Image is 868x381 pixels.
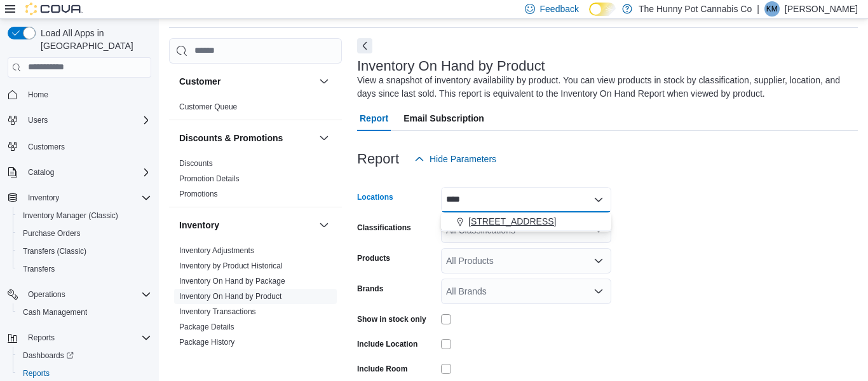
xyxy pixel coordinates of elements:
[18,305,151,320] span: Cash Management
[25,3,83,15] img: Cova
[179,75,314,88] button: Customer
[169,156,342,207] div: Discounts & Promotions
[28,90,48,100] span: Home
[179,219,314,232] button: Inventory
[18,348,151,363] span: Dashboards
[13,347,156,364] a: Dashboards
[23,139,70,155] a: Customers
[179,132,283,144] h3: Discounts & Promotions
[169,99,342,120] div: Customer
[28,333,55,343] span: Reports
[3,286,156,303] button: Operations
[593,195,604,205] button: Close list of options
[179,102,237,112] span: Customer Queue
[357,192,393,202] label: Locations
[23,246,86,256] span: Transfers (Classic)
[589,3,616,16] input: Dark Mode
[179,337,234,347] span: Package History
[179,102,237,111] a: Customer Queue
[179,219,219,232] h3: Inventory
[23,190,151,205] span: Inventory
[179,322,234,332] span: Package Details
[18,244,92,259] a: Transfers (Classic)
[179,261,283,270] a: Inventory by Product Historical
[441,212,611,231] div: Choose from the following options
[403,106,484,131] span: Email Subscription
[23,211,118,221] span: Inventory Manager (Classic)
[357,38,372,53] button: Next
[316,218,332,233] button: Inventory
[441,212,611,231] button: [STREET_ADDRESS]
[23,113,151,128] span: Users
[23,330,60,345] button: Reports
[18,366,55,381] a: Reports
[357,151,399,167] h3: Report
[13,225,156,242] button: Purchase Orders
[3,163,156,181] button: Catalog
[18,366,151,381] span: Reports
[179,132,314,144] button: Discounts & Promotions
[179,261,283,271] span: Inventory by Product Historical
[28,167,54,177] span: Catalog
[360,106,388,131] span: Report
[3,137,156,155] button: Customers
[23,264,55,274] span: Transfers
[18,305,92,320] a: Cash Management
[23,87,53,102] a: Home
[316,130,332,146] button: Discounts & Promotions
[179,307,256,317] span: Inventory Transactions
[179,322,234,331] a: Package Details
[357,59,545,74] h3: Inventory On Hand by Product
[430,153,496,165] span: Hide Parameters
[409,146,501,172] button: Hide Parameters
[179,158,213,169] span: Discounts
[18,208,123,223] a: Inventory Manager (Classic)
[3,189,156,207] button: Inventory
[357,364,407,374] label: Include Room
[357,74,851,100] div: View a snapshot of inventory availability by product. You can view products in stock by classific...
[179,307,256,316] a: Inventory Transactions
[179,246,254,255] a: Inventory Adjustments
[23,330,151,345] span: Reports
[764,1,780,17] div: Keegan Muir
[28,289,65,300] span: Operations
[18,261,60,277] a: Transfers
[179,174,240,183] a: Promotion Details
[13,303,156,321] button: Cash Management
[23,350,74,361] span: Dashboards
[23,87,151,102] span: Home
[179,276,285,286] span: Inventory On Hand by Package
[23,165,151,180] span: Catalog
[18,226,86,241] a: Purchase Orders
[593,286,604,296] button: Open list of options
[28,142,65,152] span: Customers
[357,339,417,349] label: Include Location
[23,228,81,239] span: Purchase Orders
[23,368,50,378] span: Reports
[357,223,411,233] label: Classifications
[357,314,426,324] label: Show in stock only
[23,287,151,302] span: Operations
[179,174,240,184] span: Promotion Details
[357,284,383,294] label: Brands
[179,189,218,199] span: Promotions
[179,246,254,256] span: Inventory Adjustments
[18,226,151,241] span: Purchase Orders
[179,338,234,347] a: Package History
[179,75,220,88] h3: Customer
[593,256,604,266] button: Open list of options
[13,260,156,278] button: Transfers
[785,1,858,17] p: [PERSON_NAME]
[28,193,59,203] span: Inventory
[468,215,556,228] span: [STREET_ADDRESS]
[23,307,87,317] span: Cash Management
[179,277,285,286] a: Inventory On Hand by Package
[23,165,59,180] button: Catalog
[3,111,156,129] button: Users
[23,113,53,128] button: Users
[23,190,64,205] button: Inventory
[316,74,332,89] button: Customer
[766,1,778,17] span: KM
[18,244,151,259] span: Transfers (Classic)
[23,138,151,154] span: Customers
